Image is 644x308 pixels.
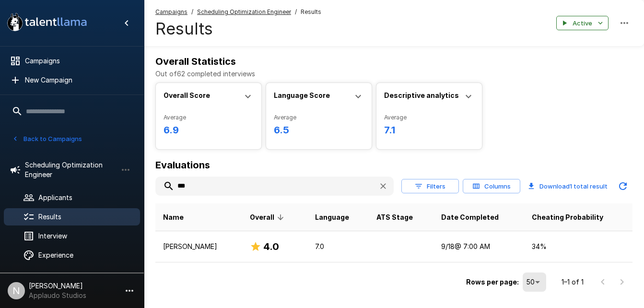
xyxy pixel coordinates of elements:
span: Average [384,113,474,122]
span: Name [163,212,184,223]
h6: 6.9 [164,122,254,138]
h6: 7.1 [384,122,474,138]
b: Descriptive analytics [384,91,459,99]
b: Evaluations [155,159,210,171]
button: Updated Today - 4:05 PM [613,177,632,196]
button: Active [556,16,609,31]
b: Language Score [274,91,330,99]
p: Rows per page: [466,277,519,287]
td: 9/18 @ 7:00 AM [433,231,525,262]
div: 50 [523,272,546,292]
h6: 6.5 [274,122,364,138]
p: 34 % [532,242,625,251]
span: Date Completed [441,212,499,223]
span: / [191,7,193,17]
p: 7.0 [315,242,361,251]
b: Overall Score [164,91,210,99]
u: Campaigns [155,8,187,15]
h6: 4.0 [263,239,279,254]
h4: Results [155,19,321,39]
span: Results [301,7,321,17]
button: Download1 total result [524,177,611,196]
p: Out of 62 completed interviews [155,69,632,79]
span: Average [164,113,254,122]
span: / [295,7,297,17]
p: [PERSON_NAME] [163,242,234,251]
button: Columns [463,179,520,194]
button: Filters [401,179,459,194]
span: ATS Stage [376,212,413,223]
span: Language [315,212,349,223]
p: 1–1 of 1 [562,277,584,287]
span: Cheating Probability [532,212,603,223]
span: Overall [250,212,287,223]
u: Scheduling Optimization Engineer [197,8,291,15]
b: Overall Statistics [155,56,236,67]
span: Average [274,113,364,122]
